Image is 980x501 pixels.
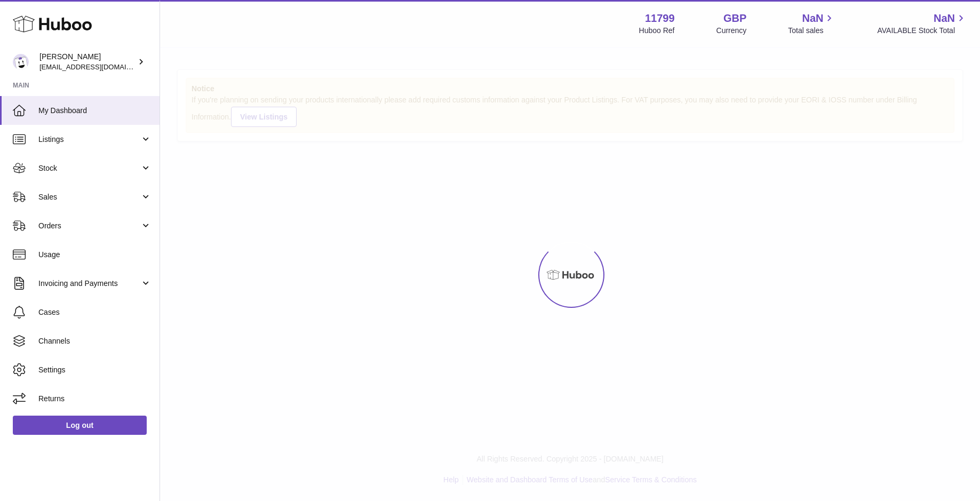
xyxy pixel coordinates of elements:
[934,11,955,26] span: NaN
[639,26,675,36] div: Huboo Ref
[38,106,152,116] span: My Dashboard
[877,26,967,36] span: AVAILABLE Stock Total
[38,221,140,231] span: Orders
[645,11,675,26] strong: 11799
[38,279,140,289] span: Invoicing and Payments
[716,26,747,36] div: Currency
[802,11,823,26] span: NaN
[38,336,152,346] span: Channels
[38,394,152,404] span: Returns
[38,365,152,375] span: Settings
[38,250,152,260] span: Usage
[38,163,140,173] span: Stock
[38,134,140,145] span: Listings
[13,416,147,435] a: Log out
[788,26,835,36] span: Total sales
[39,52,136,72] div: [PERSON_NAME]
[13,54,29,70] img: dionas@maisonflaneur.com
[39,62,157,71] span: [EMAIL_ADDRESS][DOMAIN_NAME]
[38,192,140,202] span: Sales
[877,11,967,36] a: NaN AVAILABLE Stock Total
[788,11,835,36] a: NaN Total sales
[38,307,152,317] span: Cases
[723,11,746,26] strong: GBP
